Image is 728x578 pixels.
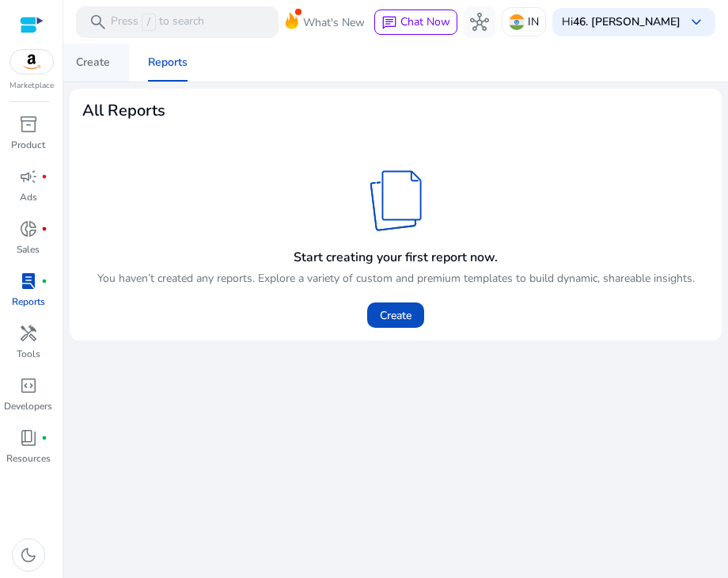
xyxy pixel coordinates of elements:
[41,173,47,180] span: fiber_manual_record
[528,8,539,36] p: IN
[17,242,40,257] p: Sales
[111,13,204,31] p: Press to search
[89,13,108,32] span: search
[9,80,54,92] p: Marketplace
[20,190,37,204] p: Ads
[82,101,709,120] h3: All Reports
[10,50,53,74] img: amazon.svg
[41,278,47,284] span: fiber_manual_record
[12,295,45,309] p: Reports
[19,115,38,134] span: inventory_2
[97,270,695,287] p: You haven’t created any reports. Explore a variety of custom and premium templates to build dynam...
[17,347,40,361] p: Tools
[381,15,397,31] span: chat
[19,546,38,565] span: dark_mode
[6,451,51,466] p: Resources
[573,14,681,29] b: 46. [PERSON_NAME]
[4,399,52,413] p: Developers
[19,272,38,291] span: lab_profile
[374,10,457,35] button: chatChat Now
[142,13,156,31] span: /
[19,219,38,238] span: donut_small
[19,324,38,343] span: handyman
[41,435,47,441] span: fiber_manual_record
[470,13,489,32] span: hub
[294,250,498,265] h4: Start creating your first report now.
[303,9,365,36] span: What's New
[19,428,38,447] span: book_4
[19,376,38,395] span: code_blocks
[400,14,450,29] span: Chat Now
[509,14,525,30] img: in.svg
[347,170,446,231] img: insufficient-data-white.svg
[562,17,681,28] p: Hi
[148,57,188,68] div: Reports
[76,57,110,68] div: Create
[11,138,45,152] p: Product
[367,302,424,328] button: Create
[687,13,706,32] span: keyboard_arrow_down
[464,6,495,38] button: hub
[19,167,38,186] span: campaign
[41,226,47,232] span: fiber_manual_record
[380,307,411,324] span: Create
